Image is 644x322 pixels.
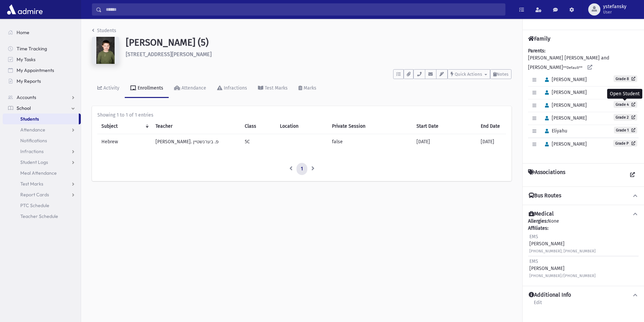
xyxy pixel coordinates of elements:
[529,249,596,253] small: [PHONE_NUMBER]; [PHONE_NUMBER]
[241,134,276,150] td: 5C
[614,114,637,121] a: Grade 2
[92,27,116,37] nav: breadcrumb
[529,233,596,254] div: [PERSON_NAME]
[497,72,508,77] span: Notes
[477,119,506,134] th: End Date
[613,140,637,147] a: Grade P
[20,159,48,165] span: Student Logs
[3,135,81,146] a: Notifications
[542,115,587,121] span: [PERSON_NAME]
[626,169,639,181] a: View all Associations
[3,92,81,103] a: Accounts
[17,94,36,100] span: Accounts
[3,27,81,38] a: Home
[97,134,151,150] td: Hebrew
[20,181,43,187] span: Test Marks
[614,75,637,82] a: Grade 8
[3,43,81,54] a: Time Tracking
[528,192,639,199] button: Bus Routes
[20,138,47,144] span: Notifications
[412,119,477,134] th: Start Date
[3,76,81,86] a: My Reports
[126,37,511,48] h1: [PERSON_NAME] (5)
[3,211,81,222] a: Teacher Schedule
[542,128,567,134] span: Eliyahu
[529,258,538,264] span: EMS
[3,157,81,168] a: Student Logs
[222,85,247,91] div: Infractions
[528,225,548,231] b: Affiliates:
[3,200,81,211] a: PTC Schedule
[528,292,639,299] button: Additional Info
[17,78,41,84] span: My Reports
[17,29,29,35] span: Home
[529,234,538,240] span: EMS
[3,65,81,76] a: My Appointments
[102,3,505,16] input: Search
[542,77,587,82] span: [PERSON_NAME]
[528,218,548,224] b: Allergies:
[528,48,545,54] b: Parents:
[276,119,328,134] th: Location
[528,169,565,181] h4: Associations
[529,274,596,278] small: [PHONE_NUMBER]/[PHONE_NUMBER]
[529,210,554,218] h4: Medical
[455,72,482,77] span: Quick Actions
[3,189,81,200] a: Report Cards
[97,119,151,134] th: Subject
[169,79,212,98] a: Attendance
[293,79,322,98] a: Marks
[17,46,47,52] span: Time Tracking
[3,146,81,157] a: Infractions
[528,210,639,218] button: Medical
[125,79,169,98] a: Enrollments
[528,35,550,42] h4: Family
[328,119,412,134] th: Private Session
[20,213,58,219] span: Teacher Schedule
[212,79,253,98] a: Infractions
[3,178,81,189] a: Test Marks
[20,202,49,208] span: PTC Schedule
[126,51,511,57] h6: [STREET_ADDRESS][PERSON_NAME]
[3,54,81,65] a: My Tasks
[302,85,316,91] div: Marks
[92,79,125,98] a: Activity
[528,47,639,158] div: [PERSON_NAME] [PERSON_NAME] and [PERSON_NAME]
[603,9,626,15] span: User
[17,67,54,73] span: My Appointments
[528,218,639,280] div: None
[529,292,571,299] h4: Additional Info
[92,28,116,33] a: Students
[542,90,587,95] span: [PERSON_NAME]
[253,79,293,98] a: Test Marks
[542,102,587,108] span: [PERSON_NAME]
[102,85,119,91] div: Activity
[477,134,506,150] td: [DATE]
[296,163,307,175] a: 1
[542,141,587,147] span: [PERSON_NAME]
[3,168,81,178] a: Meal Attendance
[529,192,561,199] h4: Bus Routes
[614,101,637,108] a: Grade 4
[20,170,57,176] span: Meal Attendance
[5,3,44,16] img: AdmirePro
[614,127,637,133] a: Grade 1
[529,258,596,279] div: [PERSON_NAME]
[17,105,31,111] span: School
[412,134,477,150] td: [DATE]
[603,4,626,9] span: ystefansky
[17,56,35,63] span: My Tasks
[20,192,49,198] span: Report Cards
[533,299,542,311] a: Edit
[20,127,45,133] span: Attendance
[3,114,79,124] a: Students
[328,134,412,150] td: false
[3,103,81,114] a: School
[607,89,642,99] div: Open Student
[20,148,44,154] span: Infractions
[151,134,241,150] td: [PERSON_NAME]. פ. בערנשטיין
[448,69,490,79] button: Quick Actions
[490,69,511,79] button: Notes
[241,119,276,134] th: Class
[263,85,288,91] div: Test Marks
